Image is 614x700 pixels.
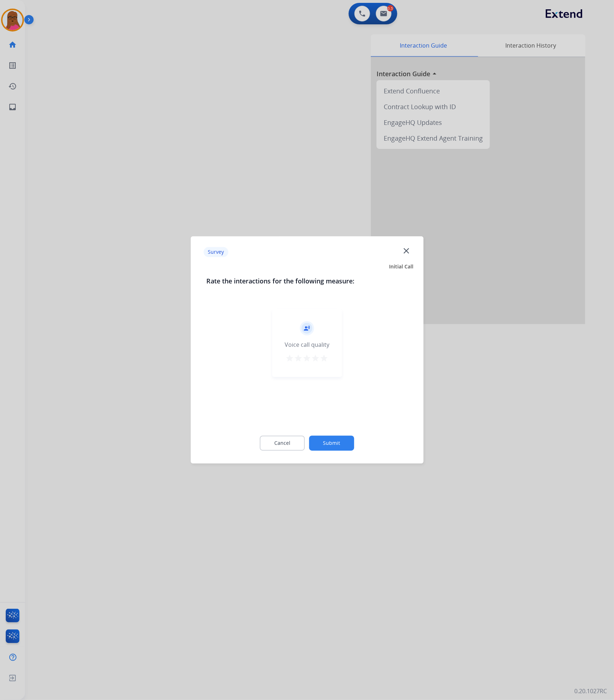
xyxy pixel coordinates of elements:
h3: Rate the interactions for the following measure: [206,276,408,286]
mat-icon: record_voice_over [304,325,310,332]
mat-icon: close [402,246,411,256]
mat-icon: star [286,354,294,363]
div: Voice call quality [285,341,329,349]
p: 0.20.1027RC [574,687,607,696]
mat-icon: star [311,354,320,363]
p: Survey [203,247,228,257]
mat-icon: star [303,354,311,363]
span: Initial Call [389,263,413,271]
mat-icon: star [294,354,303,363]
button: Submit [309,436,354,451]
button: Cancel [260,436,305,451]
mat-icon: star [320,354,329,363]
